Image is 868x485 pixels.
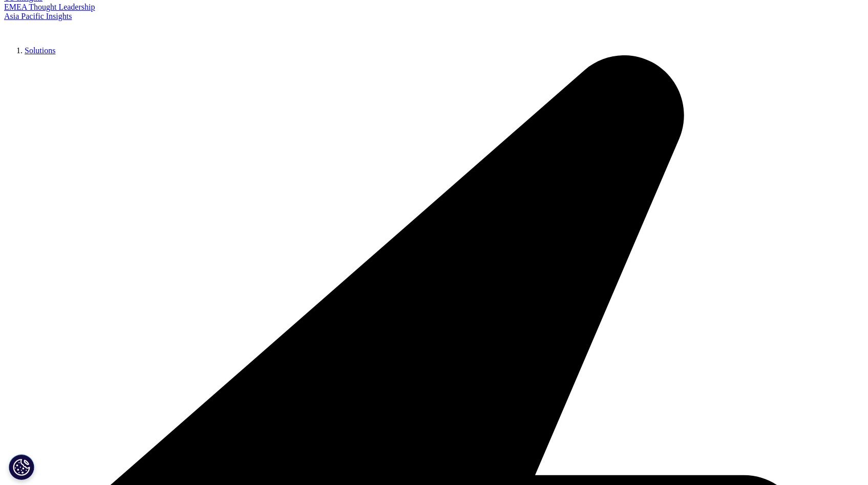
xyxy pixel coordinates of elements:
[9,454,34,480] button: Cookies Settings
[25,46,55,55] a: Solutions
[4,21,86,36] img: IQVIA Healthcare Information Technology and Pharma Clinical Research Company
[4,3,95,11] a: EMEA Thought Leadership
[4,12,72,20] a: Asia Pacific Insights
